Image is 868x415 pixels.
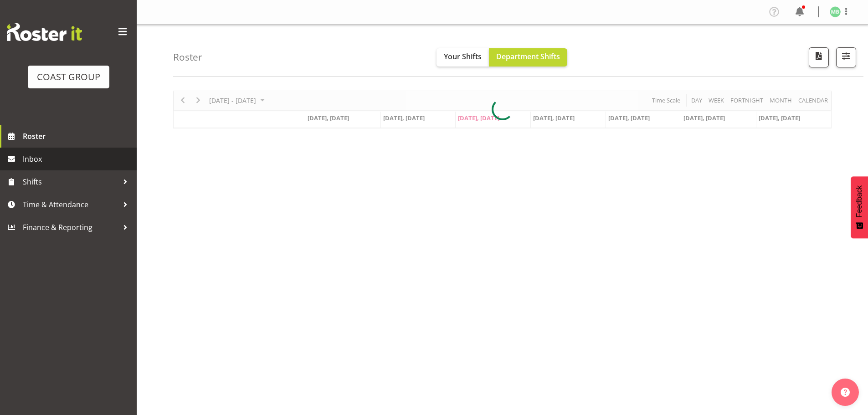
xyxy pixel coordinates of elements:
[437,48,489,67] button: Your Shifts
[23,129,132,143] span: Roster
[23,198,118,211] span: Time & Attendance
[23,220,118,234] span: Finance & Reporting
[444,51,482,61] span: Your Shifts
[23,175,118,189] span: Shifts
[489,48,567,67] button: Department Shifts
[841,388,850,397] img: help-xxl-2.png
[855,185,863,217] span: Feedback
[836,47,856,67] button: Filter Shifts
[496,51,560,61] span: Department Shifts
[830,6,841,17] img: mike-bullock1158.jpg
[23,152,132,166] span: Inbox
[809,47,829,67] button: Download a PDF of the roster according to the set date range.
[173,52,202,62] h4: Roster
[7,23,82,41] img: Rosterit website logo
[37,70,100,84] div: COAST GROUP
[851,176,868,238] button: Feedback - Show survey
